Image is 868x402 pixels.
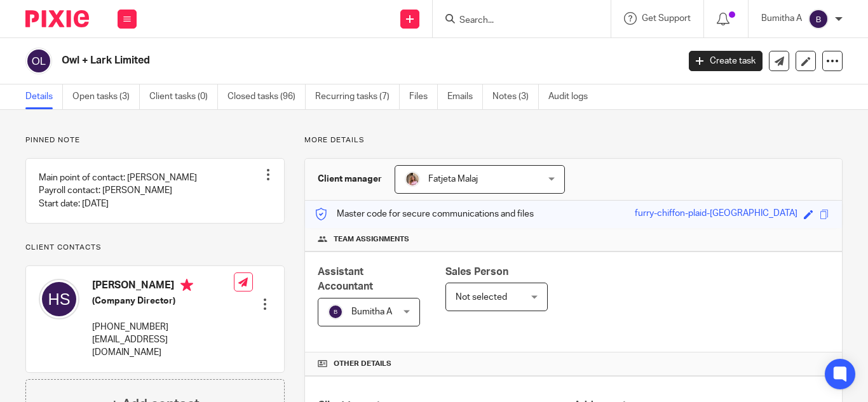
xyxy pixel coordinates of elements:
[25,48,52,74] img: svg%3E
[25,243,285,253] p: Client contacts
[428,175,478,184] span: Fatjeta Malaj
[25,135,285,145] p: Pinned note
[808,9,829,29] img: svg%3E
[62,54,548,67] h2: Owl + Lark Limited
[635,207,797,222] div: furry-chiffon-plaid-[GEOGRAPHIC_DATA]
[689,51,763,71] a: Create task
[334,234,409,245] span: Team assignments
[318,267,373,291] span: Assistant Accountant
[92,295,234,307] h5: (Company Director)
[72,84,140,109] a: Open tasks (3)
[92,279,234,295] h4: [PERSON_NAME]
[304,135,843,145] p: More details
[642,14,691,23] span: Get Support
[405,171,420,187] img: MicrosoftTeams-image%20(5).png
[351,307,392,316] span: Bumitha A
[334,359,391,369] span: Other details
[445,267,508,277] span: Sales Person
[315,208,534,220] p: Master code for secure communications and files
[39,279,79,319] img: svg%3E
[447,84,483,109] a: Emails
[456,293,507,302] span: Not selected
[180,279,193,291] i: Primary
[25,84,63,109] a: Details
[761,12,802,25] p: Bumitha A
[409,84,438,109] a: Files
[315,84,400,109] a: Recurring tasks (7)
[458,15,573,27] input: Search
[548,84,597,109] a: Audit logs
[227,84,306,109] a: Closed tasks (96)
[318,173,382,185] h3: Client manager
[149,84,218,109] a: Client tasks (0)
[92,321,234,333] p: [PHONE_NUMBER]
[492,84,539,109] a: Notes (3)
[328,304,343,319] img: svg%3E
[92,333,234,359] p: [EMAIL_ADDRESS][DOMAIN_NAME]
[25,10,89,27] img: Pixie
